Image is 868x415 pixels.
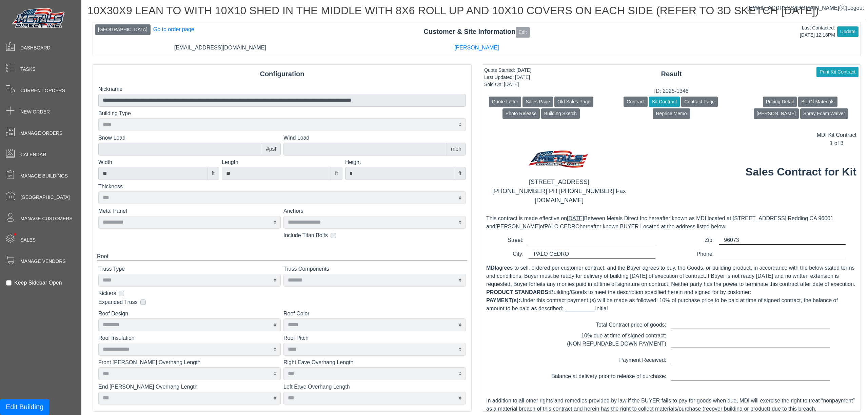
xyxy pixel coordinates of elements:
label: Left Eave Overhang Length [283,383,466,391]
label: Building Type [98,109,466,118]
label: Expanded Truss [98,298,138,306]
div: agrees to sell, ordered per customer contract, and the Buyer agrees to buy, the Goods, or buildin... [486,264,856,413]
label: Width [98,158,219,166]
div: ID: 2025-1346 [482,87,861,95]
div: 96073 [719,236,846,245]
div: Payment Received: [481,356,671,364]
label: Keep Sidebar Open [14,279,62,287]
button: Old Sales Page [554,97,593,107]
div: Last Contacted: [DATE] 12:18PM [800,24,835,39]
span: Tasks [20,66,36,73]
span: Manage Vendors [20,258,66,265]
label: End [PERSON_NAME] Overhang Length [98,383,281,391]
button: [GEOGRAPHIC_DATA] [95,24,151,35]
button: Contract Page [681,97,718,107]
label: Length [222,158,342,166]
span: Current Orders [20,87,65,94]
label: Wind Load [283,134,466,142]
label: Right Eave Overhang Length [283,358,466,367]
span: Logout [847,5,864,11]
label: Truss Type [98,265,281,273]
label: Thickness [98,183,466,191]
button: Print Kit Contract [816,67,859,77]
div: mph [447,143,466,155]
label: Roof Pitch [283,334,466,342]
button: Sales Page [522,97,553,107]
div: This contract is made effective on Between Metals Direct Inc hereafter known as MDI located at [S... [486,214,856,258]
label: Roof Color [283,310,466,318]
div: ft [331,167,342,180]
div: Customer & Site Information [93,26,861,37]
label: Kickers [98,289,116,297]
label: Nickname [98,85,466,93]
div: 10% due at time of signed contract: (NON REFUNDABLE DOWN PAYMENT) [481,332,671,348]
button: Kit Contract [649,97,680,107]
div: Phone: [671,250,719,258]
div: Configuration [93,69,471,79]
h1: 10X30X9 LEAN TO WITH 10X10 SHED IN THE MIDDLE WITH 8X6 ROLL UP AND 10X10 COVERS ON EACH SIDE (REF... [87,4,866,19]
button: Pricing Detail [763,97,797,107]
label: Front [PERSON_NAME] Overhang Length [98,358,281,367]
button: Update [837,26,859,37]
strong: MDI [486,265,496,271]
strong: PRODUCT STANDARDS: [486,289,550,295]
button: Building Sketch [541,108,580,119]
div: Quote Started: [DATE] [484,67,531,74]
label: Roof Design [98,310,281,318]
button: Spray Foam Waiver [800,108,848,119]
div: #psf [262,143,281,155]
div: Zip: [671,236,719,245]
label: Truss Components [283,265,466,273]
div: Sold On: [DATE] [484,81,531,88]
span: Sales [20,236,36,244]
div: ft [207,167,219,180]
div: | [747,4,864,12]
span: PALO CEDRO [545,224,580,229]
button: Bill Of Materials [798,97,837,107]
img: MD logo [526,147,592,173]
span: Calendar [20,151,46,158]
div: MDI Kit Contract 1 of 3 [817,131,856,147]
span: [GEOGRAPHIC_DATA] [20,194,70,201]
label: Anchors [283,207,466,215]
button: Photo Release [502,108,540,119]
button: Edit [516,27,530,38]
div: Last Updated: [DATE] [484,74,531,81]
label: Roof Insulation [98,334,281,342]
span: Dashboard [20,44,51,51]
div: Balance at delivery prior to release of purchase: [481,372,671,380]
span: • [6,223,24,245]
div: Result [482,69,861,79]
button: [PERSON_NAME] [754,108,799,119]
label: Height [345,158,466,166]
button: Contract [624,97,648,107]
div: ft [454,167,466,180]
label: Include Titan Bolts [283,231,328,240]
div: [STREET_ADDRESS] [PHONE_NUMBER] PH [PHONE_NUMBER] Fax [DOMAIN_NAME] [486,173,632,209]
span: Manage Buildings [20,172,68,180]
span: Manage Customers [20,215,73,222]
a: [EMAIL_ADDRESS][DOMAIN_NAME] [747,5,846,11]
img: Metals Direct Inc Logo [10,6,68,31]
strong: PAYMENT(s): [486,297,520,303]
div: Roof [97,252,467,261]
label: Metal Panel [98,207,281,215]
div: Street: [481,236,529,244]
span: [PERSON_NAME] [495,224,540,229]
div: Total Contract price of goods: [481,321,671,329]
div: Sales Contract for Kit [746,164,856,209]
button: Quote Letter [489,97,521,107]
label: Snow Load [98,134,281,142]
span: Manage Orders [20,130,62,137]
a: Go to order page [153,26,194,32]
div: [EMAIL_ADDRESS][DOMAIN_NAME] [92,44,349,52]
button: Reprice Memo [653,108,690,119]
a: [PERSON_NAME] [454,45,499,50]
span: [DATE] [567,215,584,221]
span: New Order [20,108,50,116]
div: City: [481,250,529,258]
div: PALO CEDRO [529,250,655,258]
